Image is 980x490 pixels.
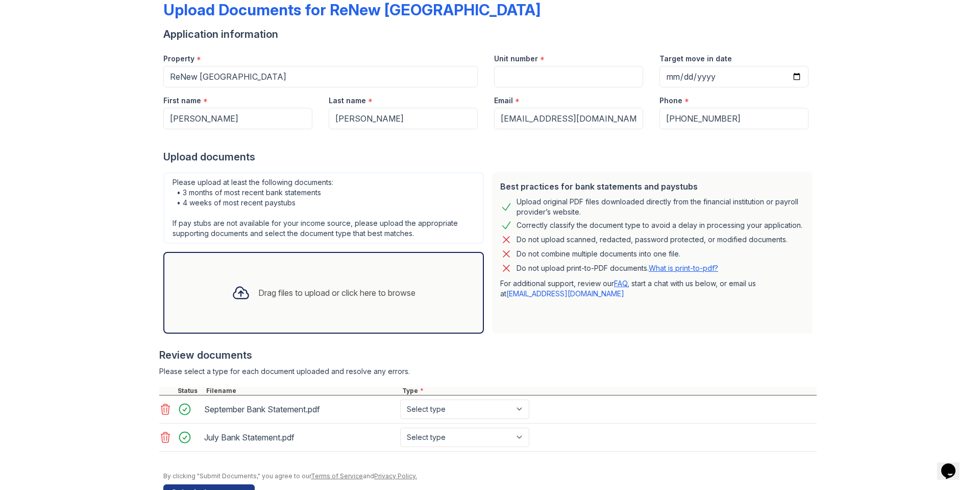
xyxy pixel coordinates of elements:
label: First name [163,96,201,106]
label: Phone [659,96,682,106]
div: September Bank Statement.pdf [204,401,396,417]
p: Do not upload print-to-PDF documents. [517,263,718,273]
label: Unit number [494,54,538,64]
div: Please select a type for each document uploaded and resolve any errors. [159,366,817,377]
p: For additional support, review our , start a chat with us below, or email us at [500,278,804,299]
label: Last name [329,96,366,106]
div: July Bank Statement.pdf [204,429,396,446]
div: Best practices for bank statements and paystubs [500,180,804,193]
label: Property [163,54,194,64]
div: Please upload at least the following documents: • 3 months of most recent bank statements • 4 wee... [163,172,484,244]
div: By clicking "Submit Documents," you agree to our and [163,472,817,480]
div: Status [176,387,204,395]
label: Target move in date [659,54,732,64]
a: Terms of Service [311,472,363,480]
div: Type [400,387,817,395]
div: Correctly classify the document type to avoid a delay in processing your application. [517,219,802,231]
div: Do not upload scanned, redacted, password protected, or modified documents. [517,234,788,246]
div: Do not combine multiple documents into one file. [517,248,680,260]
div: Filename [204,387,400,395]
div: Application information [163,27,817,41]
iframe: chat widget [937,449,970,480]
a: FAQ [614,279,627,288]
a: What is print-to-pdf? [649,264,718,272]
div: Upload original PDF files downloaded directly from the financial institution or payroll provider’... [517,197,804,217]
div: Review documents [159,348,817,362]
div: Upload Documents for ReNew [GEOGRAPHIC_DATA] [163,1,541,19]
div: Drag files to upload or click here to browse [258,287,415,299]
a: [EMAIL_ADDRESS][DOMAIN_NAME] [506,289,624,298]
label: Email [494,96,513,106]
a: Privacy Policy. [374,472,417,480]
div: Upload documents [163,150,817,164]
